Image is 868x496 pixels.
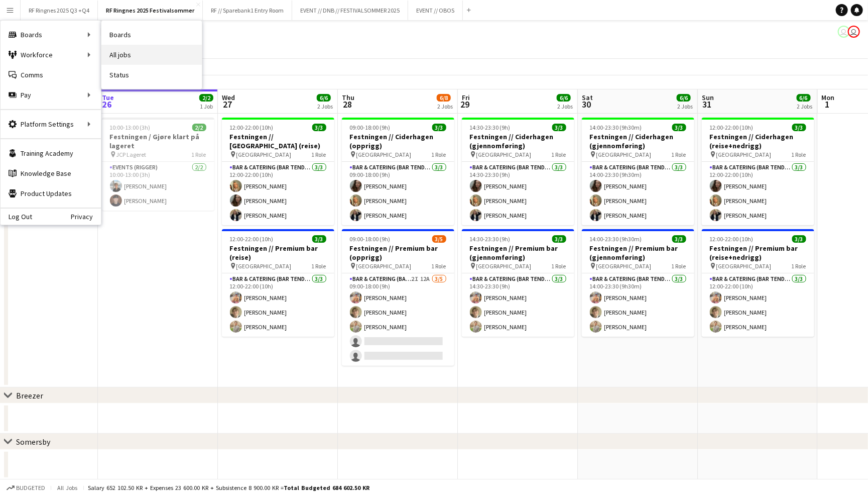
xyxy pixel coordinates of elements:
span: 26 [100,98,114,110]
span: 1 Role [192,151,206,158]
app-job-card: 10:00-13:00 (3h)2/2Festningen / Gjøre klart på lageret JCP Lageret1 RoleEvents (Rigger)2/210:00-1... [102,118,214,211]
span: 6/6 [677,94,691,102]
div: Salary 652 102.50 KR + Expenses 23 600.00 KR + Subsistence 8 900.00 KR = [88,484,369,491]
span: 3/3 [792,235,806,243]
app-job-card: 09:00-18:00 (9h)3/3Festningen // Ciderhagen (opprigg) [GEOGRAPHIC_DATA]1 RoleBar & Catering (Bar ... [342,118,454,225]
span: 29 [460,98,470,110]
app-user-avatar: Mille Berger [838,26,850,38]
span: 10:00-13:00 (3h) [110,124,151,131]
span: 6/8 [437,94,451,102]
app-card-role: Bar & Catering (Bar Tender)3/314:00-23:30 (9h30m)[PERSON_NAME][PERSON_NAME][PERSON_NAME] [582,273,694,337]
a: Product Updates [1,183,101,204]
button: EVENT // DNB // FESTIVALSOMMER 2025 [292,1,408,20]
span: 3/3 [312,124,326,131]
span: JCP Lageret [116,151,147,158]
div: 14:00-23:30 (9h30m)3/3Festningen // Ciderhagen (gjennomføring) [GEOGRAPHIC_DATA]1 RoleBar & Cater... [582,118,694,225]
app-card-role: Events (Rigger)2/210:00-13:00 (3h)[PERSON_NAME][PERSON_NAME] [102,162,214,211]
app-job-card: 12:00-22:00 (10h)3/3Festningen // Premium bar (reise) [GEOGRAPHIC_DATA]1 RoleBar & Catering (Bar ... [222,229,334,337]
span: 09:00-18:00 (9h) [350,235,391,243]
a: Boards [101,25,202,45]
h3: Festningen / Gjøre klart på lageret [102,132,214,150]
h3: Festningen // Ciderhagen (opprigg) [342,132,454,150]
div: 2 Jobs [437,103,453,110]
span: [GEOGRAPHIC_DATA] [356,262,412,270]
app-card-role: Bar & Catering (Bar Tender)3/312:00-22:00 (10h)[PERSON_NAME][PERSON_NAME][PERSON_NAME] [702,273,814,337]
div: Platform Settings [1,114,101,134]
h3: Festningen // Premium bar (reise) [222,244,334,262]
span: 12:00-22:00 (10h) [230,235,274,243]
span: [GEOGRAPHIC_DATA] [716,151,772,158]
a: Training Academy [1,143,101,163]
span: [GEOGRAPHIC_DATA] [236,151,292,158]
span: [GEOGRAPHIC_DATA] [236,262,292,270]
button: RF Ringnes 2025 Q3 +Q4 [21,1,98,20]
button: Budgeted [5,482,47,493]
span: 28 [340,98,354,110]
div: Pay [1,85,101,105]
div: Breezer [16,390,43,401]
span: 12:00-22:00 (10h) [230,124,274,131]
span: 1 Role [792,262,806,270]
h3: Festningen // Ciderhagen (gjennomføring) [462,132,574,150]
a: Knowledge Base [1,163,101,183]
app-job-card: 12:00-22:00 (10h)3/3Festningen // Ciderhagen (reise+nedrigg) [GEOGRAPHIC_DATA]1 RoleBar & Caterin... [702,118,814,225]
span: 6/6 [557,94,571,102]
span: Sat [582,93,593,102]
span: 3/3 [672,124,686,131]
span: 1 Role [672,262,686,270]
div: 2 Jobs [317,103,333,110]
span: 1 Role [432,151,446,158]
app-card-role: Bar & Catering (Bar Tender)3/309:00-18:00 (9h)[PERSON_NAME][PERSON_NAME][PERSON_NAME] [342,162,454,225]
h3: Festningen // Premium bar (gjennomføring) [582,244,694,262]
span: 2/2 [199,94,213,102]
app-card-role: Bar & Catering (Bar Tender)3/312:00-22:00 (10h)[PERSON_NAME][PERSON_NAME][PERSON_NAME] [222,162,334,225]
app-job-card: 14:30-23:30 (9h)3/3Festningen // Premium bar (gjennomføring) [GEOGRAPHIC_DATA]1 RoleBar & Caterin... [462,229,574,337]
span: 1 Role [312,151,326,158]
span: 14:00-23:30 (9h30m) [590,235,642,243]
span: [GEOGRAPHIC_DATA] [476,262,532,270]
button: RF Ringnes 2025 Festivalsommer [98,1,203,20]
span: [GEOGRAPHIC_DATA] [716,262,772,270]
app-card-role: Bar & Catering (Bar Tender)2I12A3/509:00-18:00 (9h)[PERSON_NAME][PERSON_NAME][PERSON_NAME] [342,273,454,366]
span: Wed [222,93,235,102]
span: 3/3 [312,235,326,243]
app-card-role: Bar & Catering (Bar Tender)3/314:30-23:30 (9h)[PERSON_NAME][PERSON_NAME][PERSON_NAME] [462,162,574,225]
app-card-role: Bar & Catering (Bar Tender)3/312:00-22:00 (10h)[PERSON_NAME][PERSON_NAME][PERSON_NAME] [222,273,334,337]
span: 14:00-23:30 (9h30m) [590,124,642,131]
span: [GEOGRAPHIC_DATA] [596,151,652,158]
span: 12:00-22:00 (10h) [710,235,754,243]
span: 1 Role [312,262,326,270]
h3: Festningen // Premium bar (reise+nedrigg) [702,244,814,262]
span: Total Budgeted 684 602.50 KR [284,484,369,491]
span: 27 [220,98,235,110]
span: 1 Role [552,151,566,158]
app-job-card: 14:30-23:30 (9h)3/3Festningen // Ciderhagen (gjennomføring) [GEOGRAPHIC_DATA]1 RoleBar & Catering... [462,118,574,225]
button: RF // Sparebank1 Entry Room [203,1,292,20]
span: Sun [702,93,714,102]
span: 3/5 [432,235,446,243]
span: 1 Role [792,151,806,158]
span: [GEOGRAPHIC_DATA] [596,262,652,270]
span: 3/3 [552,235,566,243]
a: Privacy [71,213,101,221]
app-job-card: 14:00-23:30 (9h30m)3/3Festningen // Premium bar (gjennomføring) [GEOGRAPHIC_DATA]1 RoleBar & Cate... [582,229,694,337]
div: Workforce [1,45,101,65]
span: 3/3 [432,124,446,131]
app-card-role: Bar & Catering (Bar Tender)3/312:00-22:00 (10h)[PERSON_NAME][PERSON_NAME][PERSON_NAME] [702,162,814,225]
span: [GEOGRAPHIC_DATA] [476,151,532,158]
h3: Festningen // Ciderhagen (reise+nedrigg) [702,132,814,150]
app-job-card: 12:00-22:00 (10h)3/3Festningen // [GEOGRAPHIC_DATA] (reise) [GEOGRAPHIC_DATA]1 RoleBar & Catering... [222,118,334,225]
span: 3/3 [792,124,806,131]
span: [GEOGRAPHIC_DATA] [356,151,412,158]
h3: Festningen // [GEOGRAPHIC_DATA] (reise) [222,132,334,150]
div: 2 Jobs [557,103,573,110]
span: 1 Role [672,151,686,158]
a: Log Out [1,213,32,221]
div: 1 Job [200,103,213,110]
span: 6/6 [317,94,331,102]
